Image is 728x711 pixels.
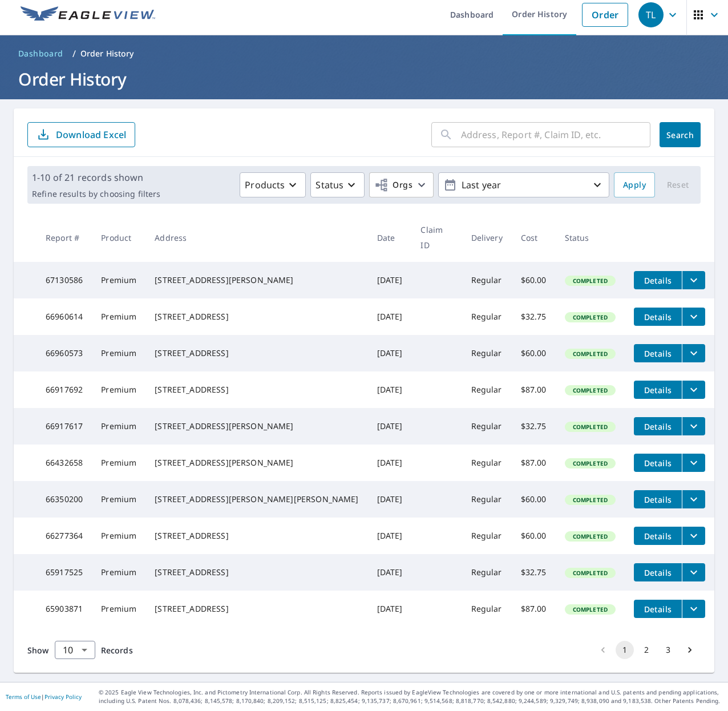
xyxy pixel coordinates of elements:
td: [DATE] [368,262,412,298]
td: 66432658 [37,445,92,481]
p: Download Excel [56,128,126,141]
td: Premium [92,408,145,445]
div: [STREET_ADDRESS] [155,348,358,359]
td: $60.00 [512,518,556,554]
span: Completed [566,277,614,285]
td: $60.00 [512,335,556,371]
a: Privacy Policy [45,693,82,701]
button: detailsBtn-66277364 [634,527,682,545]
div: TL [638,2,664,27]
td: Regular [462,481,512,518]
span: Details [641,604,675,615]
button: detailsBtn-66917692 [634,381,682,399]
div: 10 [55,634,95,666]
a: Dashboard [14,45,68,63]
span: Records [101,645,133,656]
td: 66917692 [37,371,92,408]
span: Completed [566,605,614,613]
button: filesDropdownBtn-66917617 [682,417,705,435]
span: Details [641,567,675,578]
div: [STREET_ADDRESS] [155,603,358,615]
td: Premium [92,591,145,627]
a: Terms of Use [6,693,41,701]
span: Details [641,458,675,468]
button: Apply [614,172,655,197]
span: Details [641,275,675,286]
td: [DATE] [368,335,412,371]
td: Premium [92,445,145,481]
button: page 1 [616,641,634,659]
button: filesDropdownBtn-65903871 [682,600,705,618]
button: detailsBtn-66350200 [634,490,682,508]
button: Products [240,172,306,197]
div: [STREET_ADDRESS] [155,311,358,322]
td: $87.00 [512,371,556,408]
span: Completed [566,569,614,577]
td: $32.75 [512,408,556,445]
td: Premium [92,481,145,518]
button: Search [660,122,701,147]
td: 66350200 [37,481,92,518]
td: $60.00 [512,481,556,518]
span: Completed [566,459,614,467]
span: Completed [566,313,614,321]
span: Search [669,130,691,140]
th: Report # [37,213,92,262]
div: [STREET_ADDRESS][PERSON_NAME] [155,274,358,286]
td: [DATE] [368,591,412,627]
td: 66277364 [37,518,92,554]
span: Completed [566,423,614,431]
td: [DATE] [368,445,412,481]
button: detailsBtn-66960573 [634,344,682,362]
button: Go to next page [681,641,699,659]
span: Show [27,645,49,656]
span: Orgs [374,178,412,192]
button: Go to page 2 [637,641,656,659]
span: Details [641,348,675,359]
p: 1-10 of 21 records shown [32,171,160,184]
button: detailsBtn-65903871 [634,600,682,618]
td: 66917617 [37,408,92,445]
td: Regular [462,591,512,627]
td: $87.00 [512,591,556,627]
button: detailsBtn-66432658 [634,454,682,472]
td: $60.00 [512,262,556,298]
p: Refine results by choosing filters [32,189,160,199]
span: Dashboard [18,48,63,59]
td: 66960573 [37,335,92,371]
li: / [72,47,76,60]
span: Completed [566,496,614,504]
button: filesDropdownBtn-67130586 [682,271,705,289]
button: filesDropdownBtn-66960614 [682,308,705,326]
span: Completed [566,532,614,540]
button: Download Excel [27,122,135,147]
th: Claim ID [411,213,462,262]
th: Delivery [462,213,512,262]
div: [STREET_ADDRESS] [155,567,358,578]
td: Regular [462,298,512,335]
th: Cost [512,213,556,262]
div: Show 10 records [55,641,95,659]
th: Address [145,213,367,262]
span: Apply [623,178,646,192]
button: Orgs [369,172,434,197]
td: [DATE] [368,408,412,445]
button: filesDropdownBtn-66277364 [682,527,705,545]
td: Regular [462,262,512,298]
td: Premium [92,518,145,554]
td: [DATE] [368,298,412,335]
td: Premium [92,554,145,591]
button: Last year [438,172,609,197]
td: Premium [92,298,145,335]
button: detailsBtn-67130586 [634,271,682,289]
nav: pagination navigation [592,641,701,659]
button: filesDropdownBtn-65917525 [682,563,705,581]
div: [STREET_ADDRESS] [155,530,358,542]
p: Order History [80,48,134,59]
td: 66960614 [37,298,92,335]
td: Premium [92,335,145,371]
div: [STREET_ADDRESS][PERSON_NAME] [155,457,358,468]
button: filesDropdownBtn-66917692 [682,381,705,399]
td: $32.75 [512,298,556,335]
td: 67130586 [37,262,92,298]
